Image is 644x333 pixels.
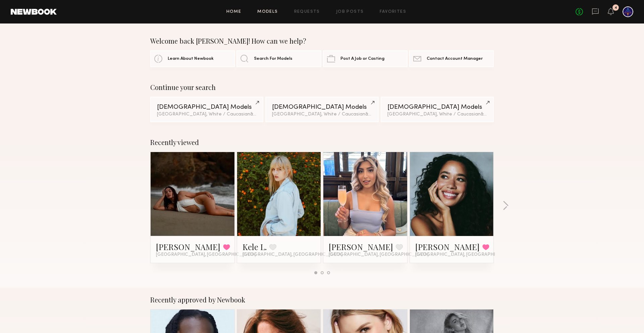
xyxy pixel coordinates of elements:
[365,112,397,116] span: & 3 other filter s
[272,104,372,110] div: [DEMOGRAPHIC_DATA] Models
[236,50,321,67] a: Search For Models
[150,37,494,45] div: Welcome back [PERSON_NAME]! How can we help?
[272,112,372,117] div: [GEOGRAPHIC_DATA], White / Caucasian
[415,252,515,257] span: [GEOGRAPHIC_DATA], [GEOGRAPHIC_DATA]
[157,112,257,117] div: [GEOGRAPHIC_DATA], White / Caucasian
[481,112,513,116] span: & 3 other filter s
[380,10,406,14] a: Favorites
[336,10,364,14] a: Job Posts
[257,10,278,14] a: Models
[168,57,214,61] span: Learn About Newbook
[329,241,393,252] a: [PERSON_NAME]
[265,97,378,122] a: [DEMOGRAPHIC_DATA] Models[GEOGRAPHIC_DATA], White / Caucasian&3other filters
[381,97,494,122] a: [DEMOGRAPHIC_DATA] Models[GEOGRAPHIC_DATA], White / Caucasian&3other filters
[156,252,256,257] span: [GEOGRAPHIC_DATA], [GEOGRAPHIC_DATA]
[243,241,267,252] a: Kele L.
[340,57,384,61] span: Post A Job or Casting
[427,57,483,61] span: Contact Account Manager
[329,252,429,257] span: [GEOGRAPHIC_DATA], [GEOGRAPHIC_DATA]
[409,50,494,67] a: Contact Account Manager
[226,10,241,14] a: Home
[243,252,342,257] span: [GEOGRAPHIC_DATA], [GEOGRAPHIC_DATA]
[323,50,408,67] a: Post A Job or Casting
[150,138,494,146] div: Recently viewed
[294,10,320,14] a: Requests
[254,57,292,61] span: Search For Models
[387,112,487,117] div: [GEOGRAPHIC_DATA], White / Caucasian
[150,50,235,67] a: Learn About Newbook
[157,104,257,110] div: [DEMOGRAPHIC_DATA] Models
[156,241,220,252] a: [PERSON_NAME]
[387,104,487,110] div: [DEMOGRAPHIC_DATA] Models
[150,296,494,304] div: Recently approved by Newbook
[415,241,480,252] a: [PERSON_NAME]
[150,97,263,122] a: [DEMOGRAPHIC_DATA] Models[GEOGRAPHIC_DATA], White / Caucasian&1other filter
[150,83,494,91] div: Continue your search
[250,112,279,116] span: & 1 other filter
[614,6,617,10] div: 4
